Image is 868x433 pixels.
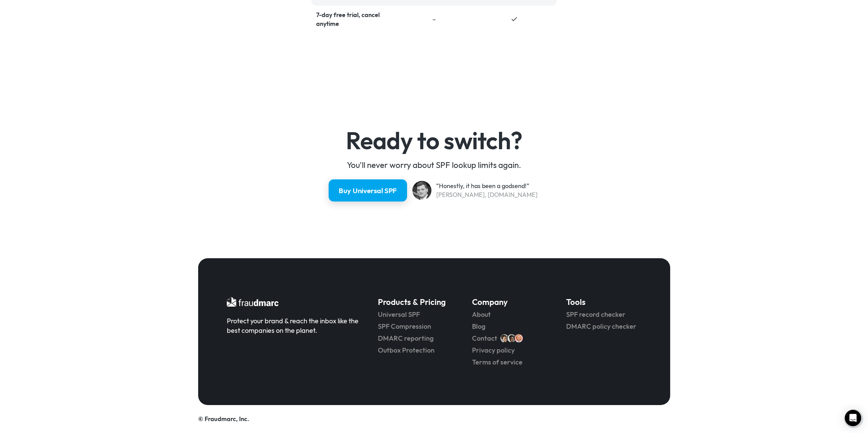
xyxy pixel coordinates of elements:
[472,310,547,319] a: About
[378,310,453,319] a: Universal SPF
[378,345,453,355] a: Outbox Protection
[316,11,392,28] div: 7-day free trial, cancel anytime
[311,159,557,170] div: You'll never worry about SPF lookup limits again.
[566,322,641,331] a: DMARC policy checker
[198,415,249,423] a: © Fraudmarc, Inc.
[311,128,557,152] h4: Ready to switch?
[378,334,453,343] a: DMARC reporting
[845,410,861,426] div: Open Intercom Messenger
[472,345,547,355] a: Privacy policy
[378,322,453,331] a: SPF Compression
[436,182,538,190] div: “Honestly, it has been a godsend!”
[472,296,547,307] h5: Company
[472,322,547,331] a: Blog
[566,296,641,307] h5: Tools
[378,296,453,307] h5: Products & Pricing
[472,357,547,367] a: Terms of service
[436,190,538,199] div: [PERSON_NAME], [DOMAIN_NAME]
[472,334,497,343] a: Contact
[566,310,641,319] a: SPF record checker
[339,186,397,196] div: Buy Universal SPF
[227,316,359,335] div: Protect your brand & reach the inbox like the best companies on the planet.
[329,179,407,201] a: Buy Universal SPF
[432,15,436,24] div: –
